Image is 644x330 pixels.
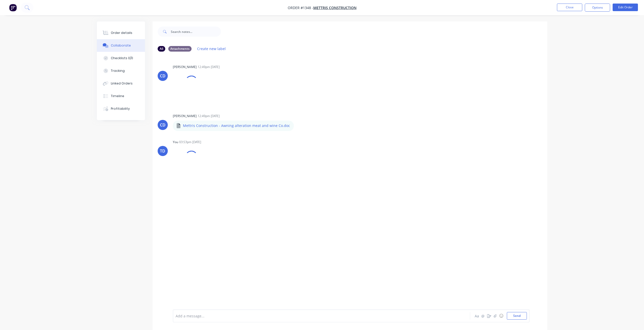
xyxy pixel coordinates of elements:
span: Order #1348 - [288,5,313,10]
button: @ [480,313,486,319]
p: Mettris Construction - Awning alteration meat and wine Co.doc [183,123,290,128]
button: Tracking [97,64,145,77]
img: Factory [9,4,17,11]
button: Profitability [97,102,145,115]
button: ☺ [498,313,504,319]
div: CD [160,73,165,79]
div: Timeline [111,94,124,98]
input: Search notes... [171,27,221,37]
div: 12:49pm [DATE] [198,114,220,118]
div: You [173,140,178,144]
div: Order details [111,31,132,35]
button: Collaborate [97,39,145,52]
div: Collaborate [111,43,131,48]
button: Linked Orders [97,77,145,90]
div: Attachments [168,46,192,52]
div: Profitability [111,106,130,111]
a: Mettris Construction [313,5,357,10]
button: Edit Order [613,4,638,11]
div: Linked Orders [111,81,133,86]
div: CD [160,122,165,128]
div: 03:53pm [DATE] [179,140,201,144]
button: Aa [474,313,480,319]
button: Options [585,4,610,12]
button: Timeline [97,90,145,102]
div: [PERSON_NAME] [173,65,197,69]
div: Tracking [111,69,125,73]
div: Checklists 0/0 [111,56,133,60]
button: Close [557,4,582,11]
div: [PERSON_NAME] [173,114,197,118]
button: Order details [97,27,145,39]
div: 12:49pm [DATE] [198,65,220,69]
button: Checklists 0/0 [97,52,145,64]
button: Create new label [195,45,228,52]
div: All [158,46,165,52]
button: Send [507,312,527,320]
div: TD [160,148,165,154]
